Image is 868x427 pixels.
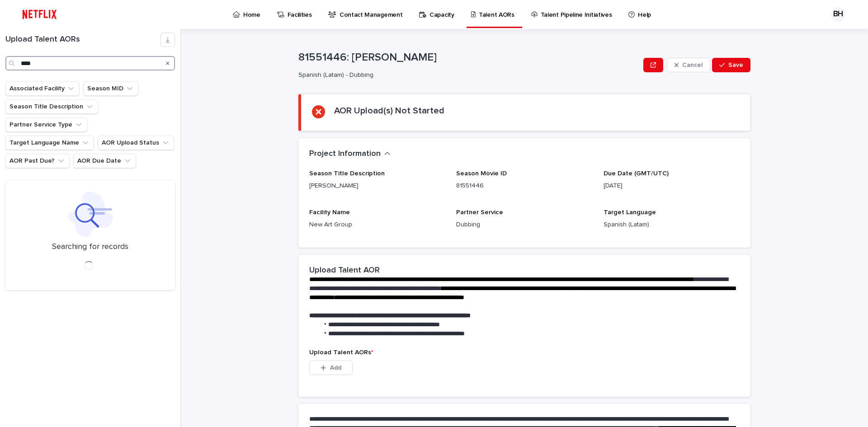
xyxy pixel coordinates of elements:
p: Spanish (Latam) [604,220,740,230]
span: Season Movie ID [456,170,507,177]
span: Season Title Description [309,170,385,177]
h2: AOR Upload(s) Not Started [334,105,444,116]
button: Season MID [83,81,138,96]
span: Partner Service [456,209,503,216]
button: Cancel [667,58,710,72]
span: Target Language [604,209,656,216]
img: ifQbXi3ZQGMSEF7WDB7W [18,5,61,23]
span: Cancel [682,62,703,68]
span: Facility Name [309,209,350,216]
span: Add [330,365,341,371]
p: Dubbing [456,220,592,230]
p: [PERSON_NAME] [309,181,445,191]
p: Spanish (Latam) - Dubbing [298,71,636,79]
button: Season Title Description [5,99,98,114]
h2: Upload Talent AOR [309,266,380,276]
span: Due Date (GMT/UTC) [604,170,669,177]
input: Search [5,56,175,70]
button: Add [309,361,353,375]
h2: Project Information [309,149,381,159]
button: AOR Past Due? [5,154,70,168]
button: AOR Upload Status [98,136,174,150]
p: 81551446 [456,181,592,191]
h1: Upload Talent AORs [5,35,160,45]
button: AOR Due Date [73,154,136,168]
button: Save [712,58,750,72]
div: BH [831,7,845,22]
p: 81551446: [PERSON_NAME] [298,51,640,64]
p: Searching for records [52,242,128,252]
button: Target Language Name [5,136,94,150]
button: Project Information [309,149,391,159]
span: Save [728,62,743,68]
p: New Art Group [309,220,445,230]
button: Associated Facility [5,81,80,96]
span: Upload Talent AORs [309,349,373,356]
button: Partner Service Type [5,117,87,132]
p: [DATE] [604,181,740,191]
